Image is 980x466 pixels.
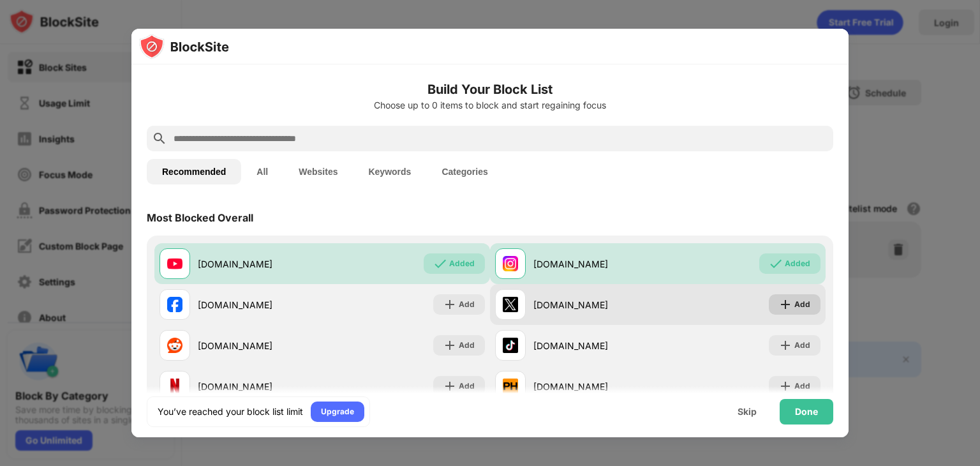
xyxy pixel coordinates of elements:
[459,380,475,393] div: Add
[503,338,518,353] img: favicons
[533,257,658,271] div: [DOMAIN_NAME]
[794,298,810,311] div: Add
[795,407,818,417] div: Done
[794,380,810,393] div: Add
[353,159,426,184] button: Keywords
[533,298,658,312] div: [DOMAIN_NAME]
[533,339,658,352] div: [DOMAIN_NAME]
[198,339,322,352] div: [DOMAIN_NAME]
[147,80,833,99] h6: Build Your Block List
[503,256,518,271] img: favicons
[449,257,475,270] div: Added
[426,159,503,184] button: Categories
[785,257,810,270] div: Added
[459,339,475,352] div: Add
[198,257,322,271] div: [DOMAIN_NAME]
[167,297,182,312] img: favicons
[533,380,658,393] div: [DOMAIN_NAME]
[198,298,322,312] div: [DOMAIN_NAME]
[147,100,833,110] div: Choose up to 0 items to block and start regaining focus
[283,159,353,184] button: Websites
[198,380,322,393] div: [DOMAIN_NAME]
[152,131,167,146] img: search.svg
[147,211,253,224] div: Most Blocked Overall
[167,379,182,394] img: favicons
[794,339,810,352] div: Add
[147,159,241,184] button: Recommended
[459,298,475,311] div: Add
[167,338,182,353] img: favicons
[321,405,354,418] div: Upgrade
[503,297,518,312] img: favicons
[158,405,303,418] div: You’ve reached your block list limit
[503,379,518,394] img: favicons
[167,256,182,271] img: favicons
[738,407,757,417] div: Skip
[139,34,229,59] img: logo-blocksite.svg
[241,159,283,184] button: All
